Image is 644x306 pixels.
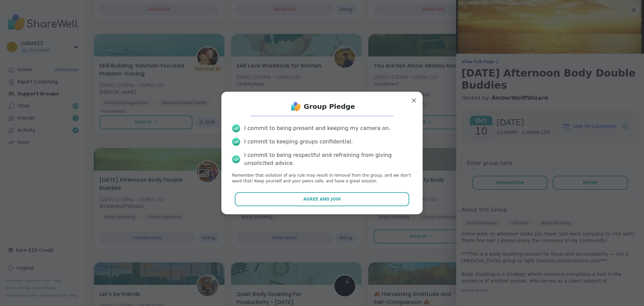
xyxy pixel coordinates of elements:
span: Agree and Join [303,196,341,202]
p: Remember that violation of any rule may result in removal from the group, and we don’t want that!... [232,173,412,184]
button: Agree and Join [235,192,410,206]
div: I commit to keeping groups confidential. [244,138,353,146]
div: I commit to being present and keeping my camera on. [244,124,390,132]
h1: Group Pledge [304,102,355,111]
img: ShareWell Logo [289,100,303,113]
div: I commit to being respectful and refraining from giving unsolicited advice. [244,151,412,167]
